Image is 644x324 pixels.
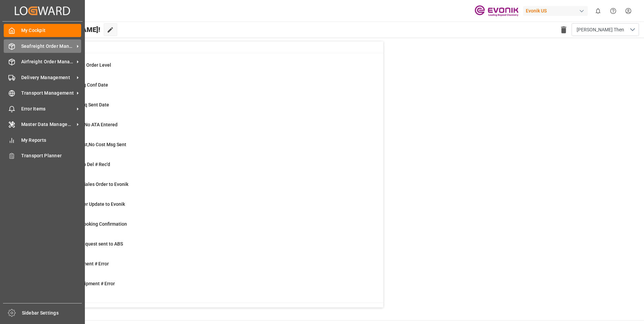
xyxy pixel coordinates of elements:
span: [PERSON_NAME] Then [577,26,624,33]
button: Evonik US [523,4,590,17]
span: Error Items [21,105,74,112]
span: Airfreight Order Management [21,58,74,65]
a: 3ABS: No Bkg Req Sent DateShipment [35,101,375,116]
img: Evonik-brand-mark-Deep-Purple-RGB.jpeg_1700498283.jpeg [475,5,518,17]
button: open menu [572,23,639,36]
span: My Reports [21,137,82,144]
span: Error Sales Order Update to Evonik [52,201,125,207]
a: 2TU : Pre-Leg Shipment # ErrorTransport Unit [35,280,375,294]
span: Transport Planner [21,152,82,159]
span: Sidebar Settings [22,310,82,317]
span: Pending Bkg Request sent to ABS [52,241,123,247]
span: ABS: Missing Booking Confirmation [52,221,127,227]
a: 4Main-Leg Shipment # ErrorShipment [35,260,375,274]
button: show 0 new notifications [590,3,606,19]
a: 31ETD>3 Days Past,No Cost Msg SentShipment [35,141,375,155]
a: 29ABS: Missing Booking ConfirmationShipment [35,221,375,235]
span: Delivery Management [21,74,74,81]
span: Seafreight Order Management [21,43,74,50]
a: My Reports [4,133,81,147]
span: Error on Initial Sales Order to Evonik [52,182,128,187]
a: 13ETA > 10 Days , No ATA EnteredShipment [35,121,375,135]
a: 0Error Sales Order Update to EvonikShipment [35,201,375,215]
span: Transport Management [21,90,74,97]
a: 1Error on Initial Sales Order to EvonikShipment [35,181,375,195]
a: 5ETD < 3 Days,No Del # Rec'dShipment [35,161,375,175]
span: Hello [PERSON_NAME]! [28,23,100,36]
a: Transport Planner [4,149,81,162]
span: Master Data Management [21,121,74,128]
button: Help Center [606,3,621,19]
a: My Cockpit [4,24,81,37]
span: ETD>3 Days Past,No Cost Msg Sent [52,142,126,147]
a: 0Pending Bkg Request sent to ABSShipment [35,240,375,255]
span: My Cockpit [21,27,82,34]
a: 0MOT Missing at Order LevelSales Order-IVPO [35,62,375,76]
div: Evonik US [523,6,588,16]
a: 36ABS: No Init Bkg Conf DateShipment [35,82,375,96]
